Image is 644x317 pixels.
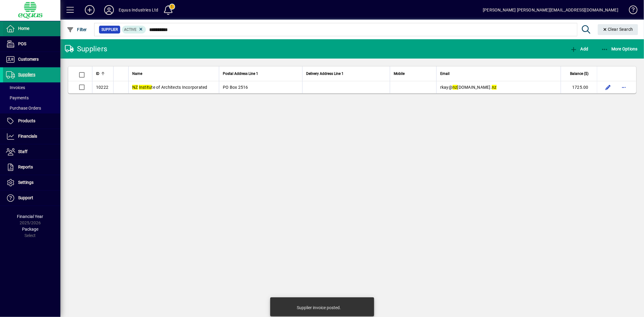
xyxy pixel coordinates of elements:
[3,144,60,159] a: Staff
[18,149,27,154] span: Staff
[6,95,29,100] span: Payments
[101,27,118,33] span: Supplier
[603,27,633,32] span: Clear Search
[122,26,146,34] mat-chip: Activation Status: Active
[96,70,110,77] div: ID
[565,70,594,77] div: Balance ($)
[99,5,119,15] button: Profile
[18,72,35,77] span: Suppliers
[18,41,26,46] span: POS
[18,165,33,169] span: Reports
[3,175,60,190] a: Settings
[18,134,37,139] span: Financials
[80,5,99,15] button: Add
[3,21,60,36] a: Home
[124,27,137,32] span: Active
[132,70,215,77] div: Name
[600,43,639,54] button: More Options
[65,24,88,35] button: Filter
[561,81,597,93] td: 1725.00
[619,82,629,92] button: More options
[3,160,60,175] a: Reports
[3,93,60,103] a: Payments
[223,85,248,90] span: PO Box 2516
[22,227,38,232] span: Package
[3,103,60,113] a: Purchase Orders
[601,46,638,51] span: More Options
[18,118,35,123] span: Products
[96,70,99,77] span: ID
[598,24,638,35] button: Clear
[6,106,41,110] span: Purchase Orders
[569,43,590,54] button: Add
[440,85,497,90] span: rkay@ [DOMAIN_NAME].
[3,82,60,93] a: Invoices
[3,52,60,67] a: Customers
[17,214,43,219] span: Financial Year
[132,70,142,77] span: Name
[65,44,107,54] div: Suppliers
[3,129,60,144] a: Financials
[3,37,60,52] a: POS
[18,195,33,200] span: Support
[394,70,405,77] span: Mobile
[18,57,39,62] span: Customers
[18,26,29,31] span: Home
[570,70,588,77] span: Balance ($)
[119,5,159,15] div: Equus Industries Ltd
[96,85,108,90] span: 10222
[18,180,34,185] span: Settings
[3,114,60,129] a: Products
[223,70,258,77] span: Postal Address Line 1
[453,85,457,90] em: nz
[3,191,60,206] a: Support
[67,27,87,32] span: Filter
[624,1,636,21] a: Knowledge Base
[570,46,588,51] span: Add
[306,70,344,77] span: Delivery Address Line 1
[492,85,497,90] em: nz
[603,82,613,92] button: Edit
[132,85,138,90] em: NZ
[6,85,25,90] span: Invoices
[297,305,341,311] div: Supplier invoice posted.
[440,70,450,77] span: Email
[440,70,557,77] div: Email
[132,85,207,90] span: te of Architects Incorporated
[483,5,618,15] div: [PERSON_NAME] [PERSON_NAME][EMAIL_ADDRESS][DOMAIN_NAME]
[394,70,433,77] div: Mobile
[139,85,152,90] em: Institu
